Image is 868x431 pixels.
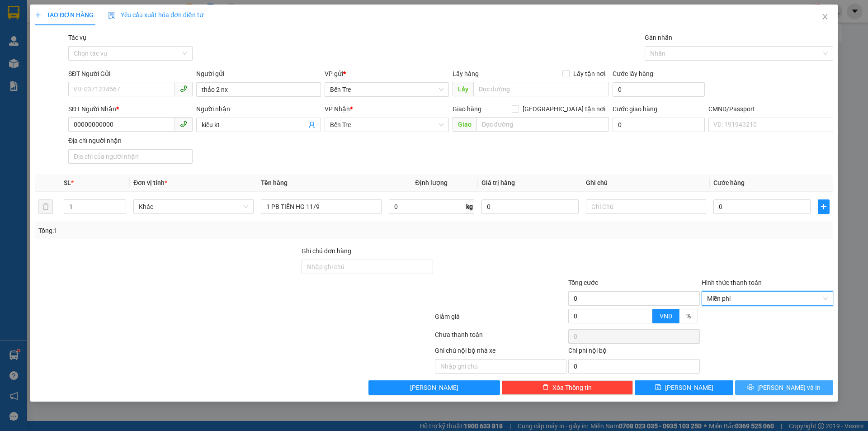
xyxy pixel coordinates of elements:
span: save [655,384,661,391]
span: % [686,313,691,320]
label: Hình thức thanh toán [702,279,762,286]
input: Nhập ghi chú [435,359,566,374]
button: Close [812,5,838,30]
button: save[PERSON_NAME] [635,380,733,395]
span: Đơn vị tính [133,179,167,186]
span: Xóa Thông tin [552,383,592,393]
span: [DATE]- [19,4,76,11]
div: Người nhận [196,104,321,114]
label: Tác vụ [68,34,86,41]
span: Lấy tận nơi [570,69,609,79]
span: [PERSON_NAME] và In [757,383,821,393]
span: [PERSON_NAME] [39,5,76,11]
span: VND [660,313,672,320]
span: THẢO - [24,57,43,63]
span: 1 HỘP NP [28,63,66,73]
span: Định lượng [415,179,448,186]
label: Ghi chú đơn hàng [302,247,351,255]
span: phone [180,120,187,128]
span: Giao [453,117,476,132]
span: kg [465,199,474,214]
span: Giá trị hàng [481,179,515,186]
span: Bến Tre [330,83,443,96]
span: close [821,13,829,20]
span: plus [35,12,41,18]
div: Chi phí nội bộ [568,346,700,359]
input: Ghi chú đơn hàng [302,260,433,274]
div: Địa chỉ người nhận [68,136,193,146]
span: Cước hàng [713,179,745,186]
span: user-add [308,121,316,128]
input: Cước lấy hàng [613,82,705,97]
span: N.nhận: [3,57,79,63]
span: Tên hàng: [3,66,66,72]
div: SĐT Người Nhận [68,104,193,114]
button: plus [818,199,830,214]
span: BT09251224 [53,20,104,30]
span: Lấy hàng [453,70,479,77]
img: icon [108,12,115,19]
div: Giảm giá [434,312,567,327]
span: 0967666766 [68,40,104,47]
strong: MĐH: [32,20,104,30]
span: Bến Tre [330,118,443,132]
label: Gán nhãn [645,34,672,41]
span: Tổng cước [568,279,598,286]
label: Cước lấy hàng [613,70,653,77]
span: 0981906325 [43,57,79,63]
input: Dọc đường [476,117,609,132]
span: printer [747,384,754,391]
button: [PERSON_NAME] [368,380,500,395]
div: Chưa thanh toán [434,330,567,346]
span: Khác [139,200,248,213]
span: VP Nhận [325,105,350,113]
input: Địa chỉ của người nhận [68,149,193,164]
span: plus [818,203,829,210]
button: delete [38,199,53,214]
span: 13:19- [3,4,76,11]
span: [PERSON_NAME] [665,383,713,393]
span: Miễn phí [707,292,828,305]
input: Cước giao hàng [613,118,705,132]
div: Tổng: 1 [38,226,335,236]
span: LINH MOCA KHTT- [19,40,104,47]
span: delete [542,384,549,391]
span: SL [64,179,71,186]
button: printer[PERSON_NAME] và In [735,380,833,395]
button: deleteXóa Thông tin [502,380,633,395]
span: N.gửi: [3,40,104,47]
input: 0 [481,199,579,214]
span: phone [180,85,187,92]
span: Lấy [453,82,473,96]
span: Tên hàng [261,179,288,186]
div: SĐT Người Gửi [68,69,193,79]
span: Giao hàng [453,105,481,113]
label: Cước giao hàng [613,105,657,113]
span: TẠO ĐƠN HÀNG [35,11,94,19]
span: 17:50:39 [DATE] [41,48,86,55]
input: Ghi Chú [586,199,706,214]
span: [GEOGRAPHIC_DATA] tận nơi [519,104,609,114]
span: Yêu cầu xuất hóa đơn điện tử [108,11,203,19]
span: Ngày/ giờ gửi: [3,48,39,55]
input: VD: Bàn, Ghế [261,199,381,214]
div: Ghi chú nội bộ nhà xe [435,346,566,359]
strong: PHIẾU TRẢ HÀNG [44,12,92,19]
div: Người gửi [196,69,321,79]
th: Ghi chú [582,174,710,192]
div: VP gửi [325,69,449,79]
div: CMND/Passport [708,104,833,114]
span: [PERSON_NAME] [410,383,458,393]
input: Dọc đường [473,82,609,96]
